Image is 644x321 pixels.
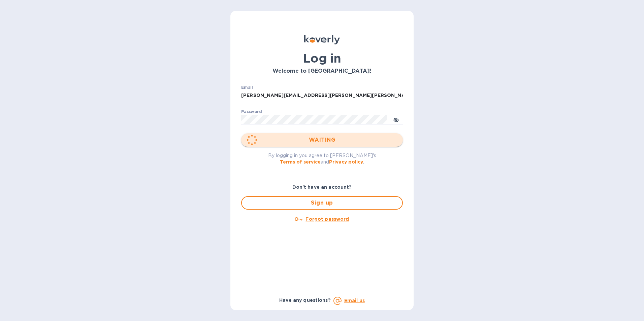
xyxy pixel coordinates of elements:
[241,91,403,101] input: Enter email address
[241,110,262,114] label: Password
[292,184,352,190] b: Don't have an account?
[241,51,403,65] h1: Log in
[268,153,376,165] span: By logging in you agree to [PERSON_NAME]'s and .
[279,297,331,303] b: Have any questions?
[304,35,340,44] img: Koverly
[280,159,321,165] a: Terms of service
[241,85,253,90] label: Email
[241,196,403,210] button: Sign up
[389,113,403,126] button: toggle password visibility
[344,298,365,303] a: Email us
[329,159,363,165] a: Privacy policy
[305,216,349,222] u: Forgot password
[241,68,403,74] h3: Welcome to [GEOGRAPHIC_DATA]!
[247,199,397,207] span: Sign up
